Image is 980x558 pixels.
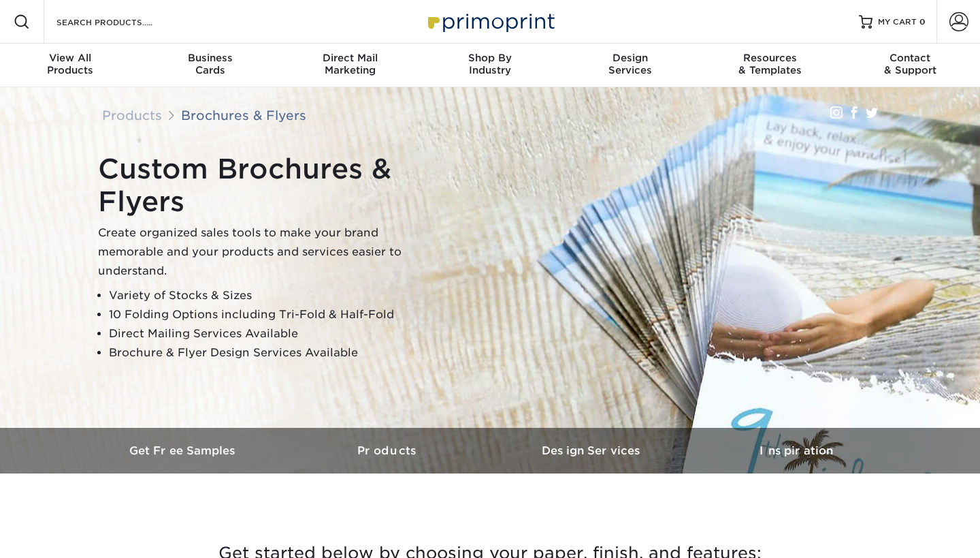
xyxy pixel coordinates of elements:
[109,324,438,343] li: Direct Mailing Services Available
[286,444,490,457] h3: Products
[140,52,280,64] span: Business
[560,52,700,76] div: Services
[560,52,700,64] span: Design
[420,52,560,64] span: Shop By
[102,108,162,123] a: Products
[840,44,980,87] a: Contact& Support
[490,428,694,474] a: Design Services
[700,52,840,76] div: & Templates
[181,108,306,123] a: Brochures & Flyers
[560,44,700,87] a: DesignServices
[700,52,840,64] span: Resources
[420,44,560,87] a: Shop ByIndustry
[694,428,898,474] a: Inspiration
[280,44,420,87] a: Direct MailMarketing
[286,428,490,474] a: Products
[694,444,898,457] h3: Inspiration
[840,52,980,76] div: & Support
[422,7,558,36] img: Primoprint
[98,223,438,281] p: Create organized sales tools to make your brand memorable and your products and services easier t...
[109,343,438,362] li: Brochure & Flyer Design Services Available
[700,44,840,87] a: Resources& Templates
[490,444,694,457] h3: Design Services
[98,153,438,218] h1: Custom Brochures & Flyers
[140,44,280,87] a: BusinessCards
[55,14,188,30] input: SEARCH PRODUCTS.....
[82,428,286,474] a: Get Free Samples
[82,444,286,457] h3: Get Free Samples
[280,52,420,64] span: Direct Mail
[109,305,438,324] li: 10 Folding Options including Tri-Fold & Half-Fold
[840,52,980,64] span: Contact
[878,16,917,28] span: MY CART
[109,286,438,305] li: Variety of Stocks & Sizes
[919,17,926,27] span: 0
[140,52,280,76] div: Cards
[420,52,560,76] div: Industry
[280,52,420,76] div: Marketing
